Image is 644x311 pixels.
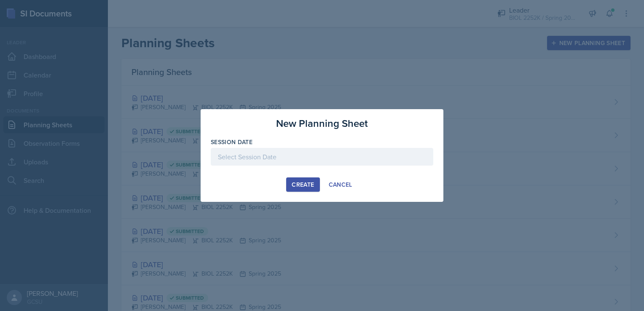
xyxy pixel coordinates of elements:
h3: New Planning Sheet [276,116,368,131]
div: Create [292,181,314,188]
label: Session Date [211,138,252,146]
button: Create [286,177,319,192]
button: Cancel [323,177,358,192]
div: Cancel [329,181,352,188]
